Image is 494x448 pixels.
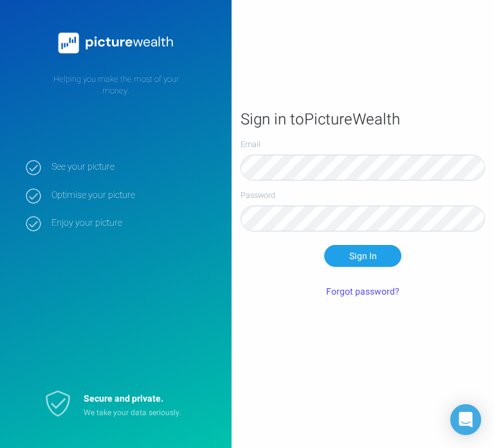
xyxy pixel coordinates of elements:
[324,245,401,267] button: Sign In
[241,190,485,201] label: Password
[51,217,212,229] strong: Enjoy your picture
[26,73,206,97] p: Helping you make the most of your money.
[450,404,481,435] div: Open Intercom Messenger
[51,26,180,61] img: PictureWealth
[84,407,199,418] p: We take your data seriously.
[318,280,407,302] button: Forgot password?
[84,392,163,405] strong: Secure and private.
[51,161,212,173] strong: See your picture
[241,110,485,130] h1: Sign in to PictureWealth
[241,139,485,150] label: Email
[51,190,212,201] strong: Optimise your picture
